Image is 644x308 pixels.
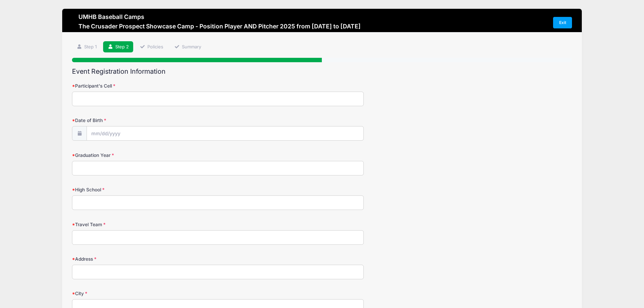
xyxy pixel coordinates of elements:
a: Summary [170,41,206,52]
label: High School [72,186,239,193]
label: Date of Birth [72,117,239,124]
label: Address [72,256,239,262]
a: Policies [135,41,168,52]
h3: The Crusader Prospect Showcase Camp - Position Player AND Pitcher 2025 from [DATE] to [DATE] [78,23,361,30]
h3: UMHB Baseball Camps [78,13,361,20]
a: Step 2 [103,41,133,52]
input: mm/dd/yyyy [87,126,364,141]
label: Participant's Cell [72,82,239,89]
label: Graduation Year [72,152,239,159]
label: City [72,290,239,297]
label: Travel Team [72,221,239,228]
h2: Event Registration Information [72,68,572,75]
a: Step 1 [72,41,101,52]
a: Exit [553,17,572,28]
